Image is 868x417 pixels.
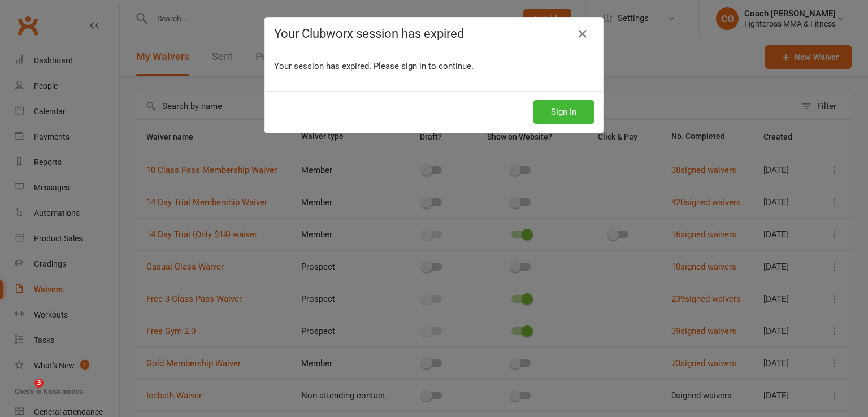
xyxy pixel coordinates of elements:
h4: Your Clubworx session has expired [274,27,594,41]
a: Close [574,25,592,43]
iframe: Intercom live chat [11,379,38,406]
span: Your session has expired. Please sign in to continue. [274,61,474,71]
span: 3 [34,379,44,388]
button: Sign In [533,100,594,124]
